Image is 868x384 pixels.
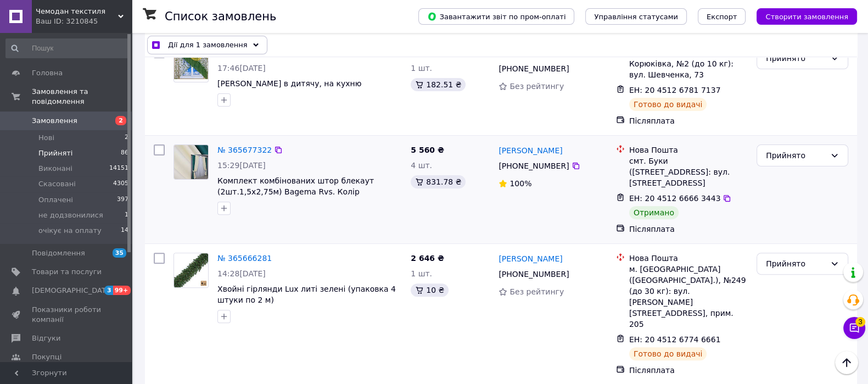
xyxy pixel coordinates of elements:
div: 831.78 ₴ [411,175,466,188]
div: [PHONE_NUMBER] [496,61,571,76]
span: 1 шт. [411,64,432,73]
span: Виконані [38,164,72,174]
span: Покупці [32,352,61,362]
div: смт. Буки ([STREET_ADDRESS]: вул. [STREET_ADDRESS] [629,155,748,188]
span: ЕН: 20 4512 6666 3443 [629,194,721,203]
span: 35 [113,248,126,258]
div: Післяплата [629,365,748,376]
span: Показники роботи компанії [32,305,102,325]
span: Без рейтингу [509,82,564,91]
img: Фото товару [174,51,208,79]
div: 10 ₴ [411,283,449,297]
span: [DEMOGRAPHIC_DATA] [32,286,113,296]
a: Хвойні гірлянди Lux литі зелені (упаковка 4 штуки по 2 м) [217,285,396,304]
span: 1 шт. [411,269,432,278]
button: Створити замовлення [757,8,857,25]
span: Замовлення [32,116,77,126]
span: 14:28[DATE] [217,269,266,278]
a: Фото товару [173,144,209,180]
span: Управління статусами [594,13,678,21]
a: № 365666281 [217,254,272,263]
div: Нова Пошта [629,253,748,264]
span: 14 [121,226,128,236]
button: Наверх [835,351,858,374]
div: Готово до видачі [629,347,707,360]
div: Отримано [629,206,679,219]
div: Прийнято [766,52,826,64]
input: Пошук [5,38,130,58]
span: очікує на оплату [38,226,102,236]
div: Готово до видачі [629,98,707,111]
a: № 365677322 [217,146,272,154]
img: Фото товару [174,253,208,287]
span: Оплачені [38,195,73,205]
span: Товари та послуги [32,267,102,277]
div: Післяплата [629,115,748,126]
span: 86 [121,148,128,158]
span: Завантажити звіт по пром-оплаті [427,12,565,21]
button: Чат з покупцем3 [843,317,865,339]
span: не додзвонилися [38,210,103,220]
a: Фото товару [173,47,209,82]
span: Замовлення та повідомлення [32,87,132,107]
div: Післяплата [629,224,748,235]
span: Головна [32,68,63,78]
button: Експорт [698,8,746,25]
div: [PHONE_NUMBER] [496,266,571,282]
span: Відгуки [32,333,60,343]
span: 4305 [113,179,128,189]
button: Управління статусами [585,8,687,25]
span: 100% [509,179,531,188]
a: Створити замовлення [746,12,857,20]
span: Дії для 1 замовлення [168,40,248,51]
button: Завантажити звіт по пром-оплаті [418,8,574,25]
span: Експорт [707,13,737,21]
span: 1 [125,210,128,220]
span: 99+ [113,286,131,295]
div: 182.51 ₴ [411,78,466,91]
span: 2 [125,133,128,143]
a: Комплект комбінованих штор блекаут (2шт.1,5х2,75м) Bagema Rvs. Колір смарагдовий з кремовим [217,176,374,207]
span: 15:29[DATE] [217,161,266,170]
span: Чемодан текстиля [36,7,118,16]
span: 2 646 ₴ [411,254,444,263]
span: 3 [104,286,113,295]
div: Прийнято [766,149,826,162]
span: Нові [38,133,54,143]
img: Фото товару [174,145,208,179]
span: ЕН: 20 4512 6781 7137 [629,86,721,94]
span: Прийняті [38,148,72,158]
a: [PERSON_NAME] в дитячу, на кухню [217,79,361,88]
a: [PERSON_NAME] [499,253,562,264]
span: 397 [117,195,128,205]
div: Нова Пошта [629,144,748,155]
span: 2 [115,116,126,125]
div: Корюківка, №2 (до 10 кг): вул. Шевченка, 73 [629,58,748,80]
span: Скасовані [38,179,76,189]
div: м. [GEOGRAPHIC_DATA] ([GEOGRAPHIC_DATA].), №249 (до 30 кг): вул. [PERSON_NAME][STREET_ADDRESS], п... [629,264,748,330]
h1: Список замовлень [165,10,276,23]
span: 14151 [109,164,128,174]
div: Прийнято [766,258,826,270]
div: [PHONE_NUMBER] [496,158,571,174]
div: Ваш ID: 3210845 [36,16,132,26]
span: 3 [855,317,865,327]
span: Без рейтингу [509,287,564,296]
a: [PERSON_NAME] [499,145,562,156]
span: Створити замовлення [765,13,848,21]
span: Повідомлення [32,248,85,258]
span: 17:46[DATE] [217,64,266,73]
span: 4 шт. [411,161,432,170]
span: ЕН: 20 4512 6774 6661 [629,335,721,344]
a: Фото товару [173,253,209,288]
span: 5 560 ₴ [411,146,444,154]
